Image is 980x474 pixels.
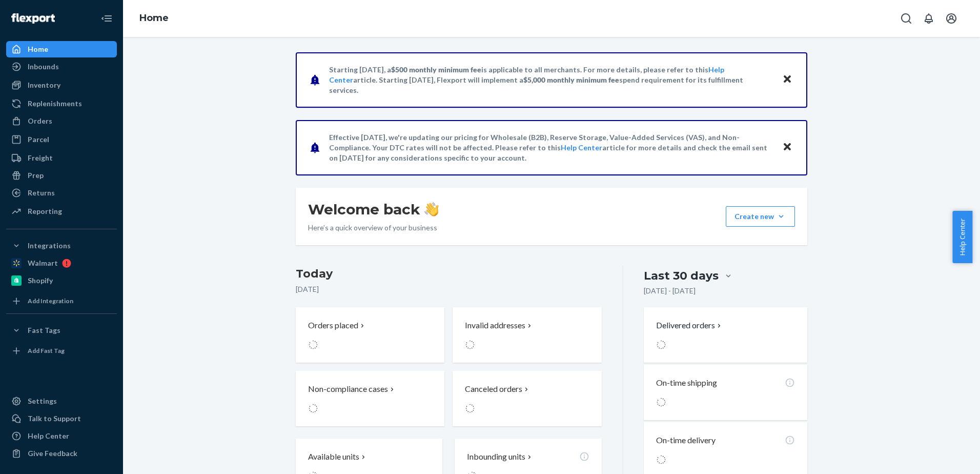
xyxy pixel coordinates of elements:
a: Settings [6,393,117,409]
a: Inventory [6,77,117,93]
a: Freight [6,150,117,166]
div: Settings [28,396,57,406]
a: Shopify [6,272,117,289]
button: Give Feedback [6,445,117,462]
button: Canceled orders [453,371,601,426]
div: Fast Tags [28,325,60,335]
div: Talk to Support [28,413,81,424]
ol: breadcrumbs [131,4,177,33]
p: Canceled orders [465,383,522,395]
a: Walmart [6,255,117,271]
div: Returns [28,188,55,198]
a: Prep [6,167,117,184]
p: Orders placed [308,320,358,331]
div: Orders [28,116,52,126]
button: Help Center [952,211,972,263]
button: Fast Tags [6,322,117,339]
a: Help Center [561,143,602,152]
span: $5,000 monthly minimum fee [523,75,619,84]
button: Invalid addresses [453,307,601,363]
button: Create new [726,206,795,227]
p: Inbounding units [467,451,525,463]
p: Non-compliance cases [308,383,388,395]
a: Returns [6,185,117,201]
img: hand-wave emoji [424,202,439,216]
p: [DATE] [296,284,602,294]
div: Inbounds [28,62,59,72]
div: Home [28,44,48,54]
div: Add Integration [28,297,73,305]
p: [DATE] - [DATE] [644,286,696,296]
div: Inventory [28,80,60,90]
button: Delivered orders [656,320,723,331]
a: Add Fast Tag [6,343,117,359]
a: Reporting [6,203,117,220]
button: Close Navigation [96,8,117,29]
button: Open account menu [941,8,962,29]
a: Home [6,41,117,57]
div: Give Feedback [28,448,77,459]
button: Open notifications [918,8,939,29]
h1: Welcome back [308,200,439,219]
span: $500 monthly minimum fee [391,65,481,74]
img: Flexport logo [11,13,55,24]
div: Shopify [28,275,53,286]
p: Available units [308,451,359,463]
p: Here’s a quick overview of your business [308,223,439,233]
div: Integrations [28,241,71,251]
button: Orders placed [296,307,444,363]
div: Add Fast Tag [28,346,65,355]
p: On-time delivery [656,434,716,446]
a: Replenishments [6,95,117,112]
button: Non-compliance cases [296,371,444,426]
p: Starting [DATE], a is applicable to all merchants. For more details, please refer to this article... [329,65,772,95]
button: Integrations [6,238,117,254]
a: Parcel [6,131,117,148]
div: Parcel [28,134,49,145]
button: Talk to Support [6,410,117,427]
div: Last 30 days [644,268,719,284]
div: Prep [28,170,44,181]
div: Replenishments [28,98,82,109]
h3: Today [296,266,602,282]
a: Add Integration [6,293,117,309]
p: Invalid addresses [465,320,525,331]
button: Close [781,140,794,155]
a: Orders [6,113,117,129]
p: Effective [DATE], we're updating our pricing for Wholesale (B2B), Reserve Storage, Value-Added Se... [329,132,772,163]
div: Reporting [28,206,62,216]
button: Close [781,72,794,87]
button: Open Search Box [896,8,916,29]
div: Help Center [28,431,69,441]
p: On-time shipping [656,377,717,389]
a: Help Center [6,428,117,444]
div: Walmart [28,258,58,268]
div: Freight [28,153,53,163]
a: Home [139,12,169,24]
a: Inbounds [6,58,117,75]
